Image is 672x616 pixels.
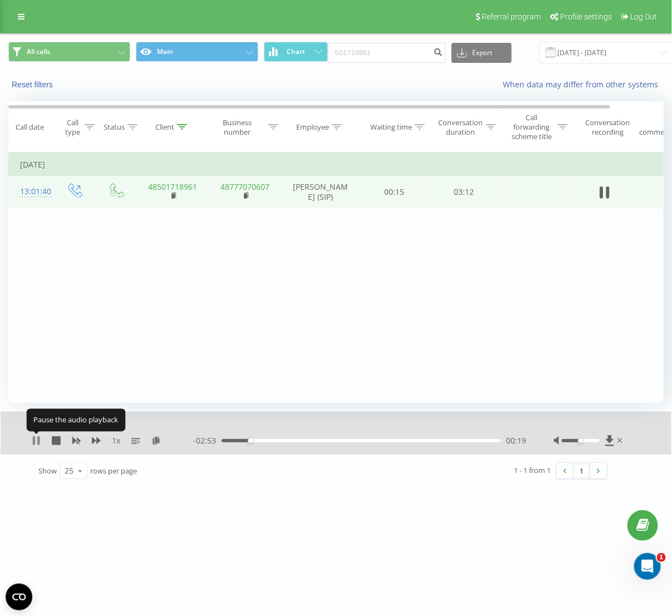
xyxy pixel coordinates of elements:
[452,43,512,63] button: Export
[104,122,125,132] div: Status
[248,438,253,443] div: Accessibility label
[155,122,174,132] div: Client
[6,584,32,610] button: Open CMP widget
[20,181,42,203] div: 13:01:40
[27,409,126,431] div: Pause the audio playback
[328,43,446,63] input: Search by number
[578,438,583,443] div: Accessibility label
[112,435,120,446] span: 1 x
[506,435,526,446] span: 00:19
[65,465,73,476] div: 25
[508,113,555,141] div: Call forwarding scheme title
[193,435,222,446] span: - 02:53
[439,118,483,137] div: Conversation duration
[8,42,130,62] button: All calls
[503,79,664,90] a: When data may differ from other systems
[370,122,412,132] div: Waiting time
[296,122,329,132] div: Employee
[634,553,661,580] iframe: Intercom live chat
[221,181,270,192] a: 48777070607
[482,12,541,21] span: Referral program
[560,12,612,21] span: Profile settings
[136,42,258,62] button: Main
[63,118,82,137] div: Call type
[264,42,328,62] button: Chart
[360,176,429,208] td: 00:15
[209,118,266,137] div: Business number
[149,181,198,192] a: 48501718961
[8,80,58,90] button: Reset filters
[573,463,590,479] a: 1
[657,553,666,562] span: 1
[429,176,499,208] td: 03:12
[514,465,551,476] div: 1 - 1 from 1
[630,12,657,21] span: Log Out
[581,118,635,137] div: Conversation recording
[16,122,44,132] div: Call date
[282,176,360,208] td: [PERSON_NAME] (SIP)
[27,47,50,56] span: All calls
[90,466,137,476] span: rows per page
[287,48,306,56] span: Chart
[38,466,57,476] span: Show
